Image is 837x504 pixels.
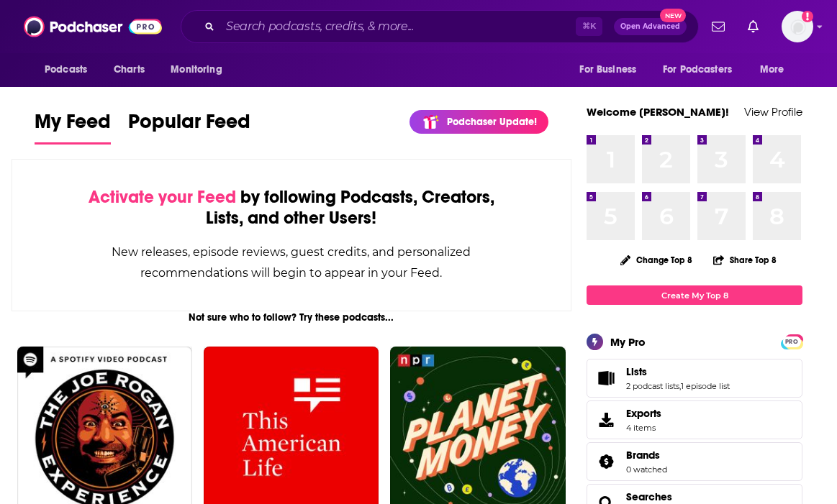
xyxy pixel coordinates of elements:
button: open menu [160,56,240,83]
a: 0 watched [626,464,667,475]
span: , [679,381,681,391]
span: Exports [626,407,661,420]
a: Charts [104,56,153,83]
button: Open AdvancedNew [614,18,687,35]
a: Welcome [PERSON_NAME]! [587,105,729,119]
button: open menu [750,56,802,83]
a: 2 podcast lists [626,381,679,391]
button: Change Top 8 [612,251,701,269]
img: Podchaser - Follow, Share and Rate Podcasts [24,13,162,40]
svg: Add a profile image [802,11,813,22]
div: by following Podcasts, Creators, Lists, and other Users! [84,187,499,229]
span: For Business [579,60,636,80]
span: For Podcasters [663,60,732,80]
span: Popular Feed [128,109,250,142]
button: open menu [653,56,753,83]
span: Activate your Feed [89,186,236,208]
a: Popular Feed [128,109,250,145]
div: New releases, episode reviews, guest credits, and personalized recommendations will begin to appe... [84,242,499,283]
a: Brands [592,452,620,472]
a: Show notifications dropdown [706,14,730,39]
a: 1 episode list [681,381,730,391]
span: Logged in as kindrieri [782,11,813,42]
p: Podchaser Update! [447,116,537,128]
span: New [660,9,686,22]
div: Not sure who to follow? Try these podcasts... [12,311,571,324]
span: Brands [587,442,802,481]
a: PRO [783,336,800,347]
span: Monitoring [171,60,222,80]
button: open menu [35,56,106,83]
button: Show profile menu [782,11,813,42]
span: Brands [626,449,660,462]
button: open menu [569,56,654,83]
a: View Profile [744,105,802,119]
a: Lists [592,368,620,388]
span: PRO [783,336,800,347]
a: Show notifications dropdown [742,14,764,39]
span: Lists [626,365,647,378]
div: My Pro [610,335,646,349]
span: Open Advanced [620,23,680,30]
a: Searches [626,490,672,503]
span: Exports [592,410,620,430]
span: Podcasts [45,60,87,80]
span: My Feed [35,109,111,142]
a: Brands [626,449,667,462]
span: Charts [114,60,145,80]
span: More [760,60,784,80]
button: Share Top 8 [712,246,777,274]
span: 4 items [626,423,661,433]
input: Search podcasts, credits, & more... [220,15,576,38]
span: ⌘ K [576,17,602,36]
a: Create My Top 8 [587,285,802,305]
a: Exports [587,400,802,439]
img: User Profile [782,11,813,42]
div: Search podcasts, credits, & more... [181,10,699,43]
a: Lists [626,365,730,378]
span: Lists [587,359,802,398]
a: My Feed [35,109,111,145]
